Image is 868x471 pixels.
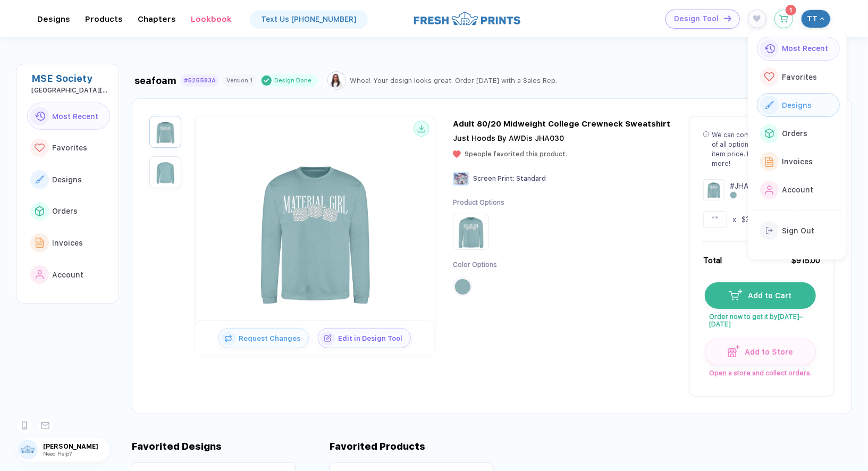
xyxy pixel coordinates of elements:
[453,172,469,186] img: Screen Print
[764,72,774,81] img: link to icon
[52,239,83,247] span: Invoices
[18,440,38,460] img: user profile
[27,134,110,162] button: link to iconFavorites
[227,77,253,84] div: Version 1
[85,14,123,24] div: ProductsToggle dropdown menu
[35,144,45,153] img: link to icon
[152,159,179,186] img: 039497f4-523a-4885-a541-94bbc4fa8a3a_nt_back_1759084049979.jpg
[665,10,740,29] button: Design Toolicon
[757,218,840,242] button: link to iconSign Out
[741,214,765,225] div: $30.50
[782,186,814,194] span: Account
[782,129,808,138] span: Orders
[218,328,309,348] button: iconRequest Changes
[705,365,815,377] span: Open a store and collect orders.
[765,101,774,109] img: link to icon
[27,166,110,194] button: link to iconDesigns
[782,157,813,166] span: Invoices
[52,112,98,121] span: Most Recent
[31,87,110,94] div: University of Pennsylvania
[43,450,72,457] span: Need Help?
[789,7,792,13] span: 1
[782,226,815,235] span: Sign Out
[31,73,110,84] div: MSE Society
[27,198,110,225] button: link to iconOrders
[250,11,367,28] a: Text Us [PHONE_NUMBER]
[52,175,82,184] span: Designs
[318,328,411,348] button: iconEdit in Design Tool
[757,37,840,61] button: link to iconMost Recent
[52,271,83,279] span: Account
[712,130,820,169] div: We can combine the total quantity of all options to calculate the per item price. Price drops as ...
[757,93,840,117] button: link to iconDesigns
[152,119,179,145] img: 039497f4-523a-4885-a541-94bbc4fa8a3a_nt_front_1759084049975.jpg
[516,175,546,182] span: Standard
[35,112,45,121] img: link to icon
[705,339,816,365] button: iconAdd to Store
[52,144,87,152] span: Favorites
[765,186,774,195] img: link to icon
[705,309,815,328] span: Order now to get it by [DATE]–[DATE]
[730,181,762,191] div: # JHA030
[134,75,176,86] div: seafoam
[455,216,487,248] img: Product Option
[221,331,235,346] img: icon
[414,10,520,27] img: logo
[764,44,775,53] img: link to icon
[766,227,773,234] img: link to icon
[329,73,344,88] img: Sophie.png
[757,150,840,174] button: link to iconInvoices
[261,15,357,23] div: Text Us [PHONE_NUMBER]
[37,14,70,24] div: DesignsToggle dropdown menu
[728,345,740,357] img: icon
[27,261,110,289] button: link to iconAccount
[453,134,564,142] span: Just Hoods By AWDis JHA030
[27,103,110,130] button: link to iconMost Recent
[743,291,791,300] span: Add to Cart
[138,14,176,24] div: ChaptersToggle dropdown menu chapters
[765,157,774,167] img: link to icon
[43,443,109,450] span: [PERSON_NAME]
[335,334,410,342] span: Edit in Design Tool
[782,101,812,110] span: Designs
[703,179,724,200] img: Design Group Summary Cell
[36,238,44,248] img: link to icon
[674,14,719,23] span: Design Tool
[132,441,222,452] div: Favorited Designs
[740,348,794,356] span: Add to Store
[757,178,840,202] button: link to iconAccount
[453,260,504,270] div: Color Options
[52,207,78,215] span: Orders
[757,65,840,89] button: link to iconFavorites
[705,282,816,309] button: iconAdd to Cart
[27,229,110,257] button: link to iconInvoices
[35,175,44,183] img: link to icon
[453,198,504,207] div: Product Options
[350,77,558,85] div: Whoa! Your design looks great. Order [DATE] with a Sales Rep.
[765,129,774,138] img: link to icon
[782,44,829,53] span: Most Recent
[191,14,232,24] div: LookbookToggle dropdown menu chapters
[465,150,567,158] span: 9 people favorited this product.
[782,73,818,81] span: Favorites
[807,14,818,23] span: TT
[230,145,400,315] img: 039497f4-523a-4885-a541-94bbc4fa8a3a_nt_front_1759084049975.jpg
[274,77,311,85] div: Design Done
[791,255,820,266] div: $915.00
[786,5,796,15] sup: 1
[729,289,743,300] img: icon
[724,15,731,21] img: icon
[235,334,308,342] span: Request Changes
[732,214,736,225] div: x
[184,77,216,84] div: #525583A
[801,10,831,28] button: TT
[453,119,670,129] div: Adult 80/20 Midweight College Crewneck Sweatshirt
[473,175,515,182] span: Screen Print :
[36,270,44,280] img: link to icon
[757,121,840,145] button: link to iconOrders
[330,441,425,452] div: Favorited Products
[191,14,232,24] div: Lookbook
[321,331,335,346] img: icon
[35,206,44,216] img: link to icon
[703,255,722,266] div: Total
